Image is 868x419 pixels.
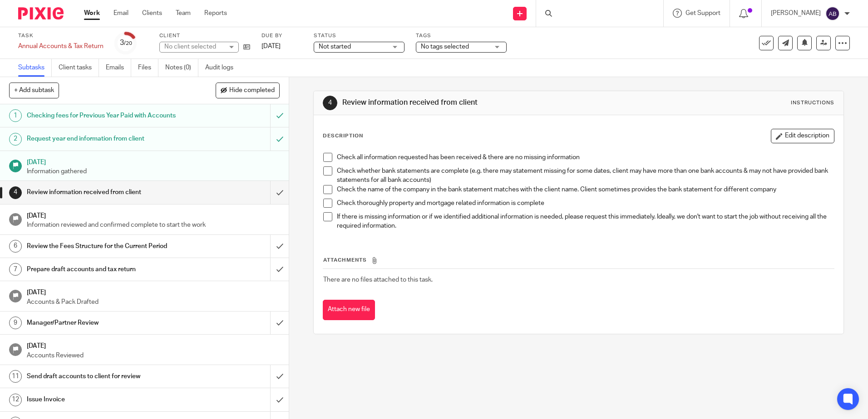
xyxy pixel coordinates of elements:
[9,317,22,329] div: 9
[27,393,183,406] h1: Issue Invoice
[261,43,281,49] span: [DATE]
[27,109,183,122] h1: Checking fees for Previous Year Paid with Accounts
[323,300,375,320] button: Attach new file
[337,185,833,194] p: Check the name of the company in the bank statement matches with the client name. Client sometime...
[9,240,22,253] div: 6
[337,212,833,231] p: If there is missing information or if we identified additional information is needed, please requ...
[9,370,22,383] div: 11
[27,209,280,220] h1: [DATE]
[216,83,280,98] button: Hide completed
[27,132,183,146] h1: Request year end information from client
[27,185,183,199] h1: Review information received from client
[164,42,223,51] div: No client selected
[323,258,367,263] span: Attachments
[323,277,433,283] span: There are no files attached to this task.
[120,38,132,48] div: 3
[771,129,834,143] button: Edit description
[9,186,22,199] div: 4
[416,32,507,39] label: Tags
[323,132,363,140] p: Description
[229,87,275,94] span: Hide completed
[18,42,104,51] div: Annual Accounts &amp; Tax Return
[337,166,833,185] p: Check whether bank statements are complete (e.g. there may statement missing for some dates, clie...
[27,286,280,297] h1: [DATE]
[319,44,351,50] span: Not started
[142,9,162,18] a: Clients
[342,98,598,107] h1: Review information received from client
[337,153,833,162] p: Check all information requested has been received & there are no missing information
[18,42,104,51] div: Annual Accounts & Tax Return
[18,32,104,39] label: Task
[27,351,280,360] p: Accounts Reviewed
[124,41,132,46] small: /20
[27,297,280,307] p: Accounts & Pack Drafted
[84,9,100,18] a: Work
[18,7,64,19] img: Pixie
[204,9,227,18] a: Reports
[337,199,833,208] p: Check thoroughly property and mortgage related information is complete
[18,59,52,77] a: Subtasks
[771,9,821,18] p: [PERSON_NAME]
[9,133,22,146] div: 2
[686,10,720,16] span: Get Support
[314,32,404,39] label: Status
[165,59,198,77] a: Notes (0)
[791,99,834,107] div: Instructions
[323,96,337,110] div: 4
[27,167,280,176] p: Information gathered
[9,83,59,98] button: + Add subtask
[27,239,183,253] h1: Review the Fees Structure for the Current Period
[9,263,22,276] div: 7
[27,370,183,383] h1: Send draft accounts to client for review
[27,339,280,351] h1: [DATE]
[261,32,302,39] label: Due by
[27,263,183,276] h1: Prepare draft accounts and tax return
[159,32,250,39] label: Client
[9,109,22,122] div: 1
[9,394,22,406] div: 12
[27,220,280,229] p: Information reviewed and confirmed complete to start the work
[27,156,280,167] h1: [DATE]
[59,59,99,77] a: Client tasks
[113,9,128,18] a: Email
[421,44,469,50] span: No tags selected
[205,59,240,77] a: Audit logs
[176,9,191,18] a: Team
[27,316,183,330] h1: Manager/Partner Review
[106,59,131,77] a: Emails
[825,6,840,21] img: svg%3E
[138,59,158,77] a: Files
